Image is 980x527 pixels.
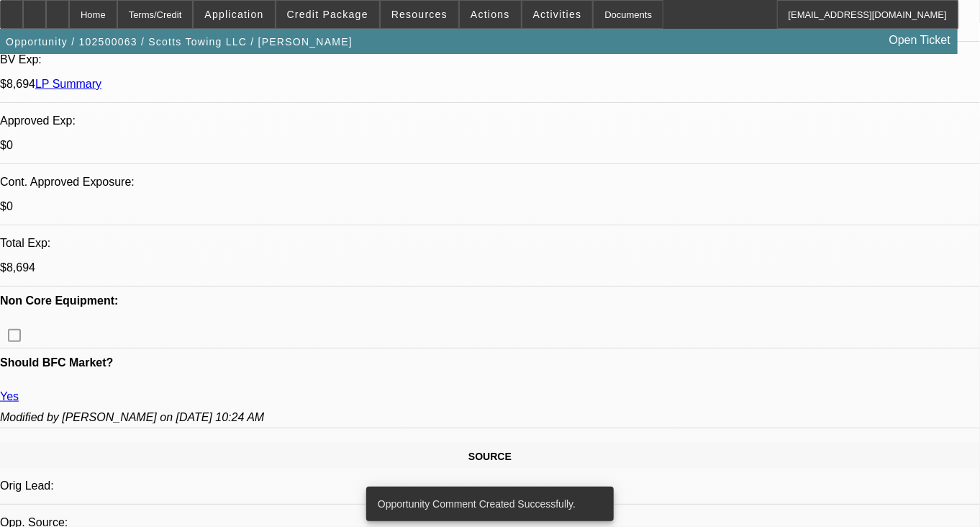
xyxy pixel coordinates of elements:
span: Credit Package [287,9,368,20]
a: Open Ticket [884,28,956,53]
span: Activities [533,9,582,20]
button: Activities [522,1,593,28]
a: LP Summary [35,78,101,90]
button: Credit Package [276,1,379,28]
span: Actions [471,9,510,20]
span: Resources [391,9,448,20]
span: Opportunity / 102500063 / Scotts Towing LLC / [PERSON_NAME] [6,36,353,48]
div: Opportunity Comment Created Successfully. [366,487,608,521]
button: Actions [460,1,521,28]
span: SOURCE [468,451,512,462]
button: Application [194,1,274,28]
span: Application [204,9,263,20]
button: Resources [381,1,458,28]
